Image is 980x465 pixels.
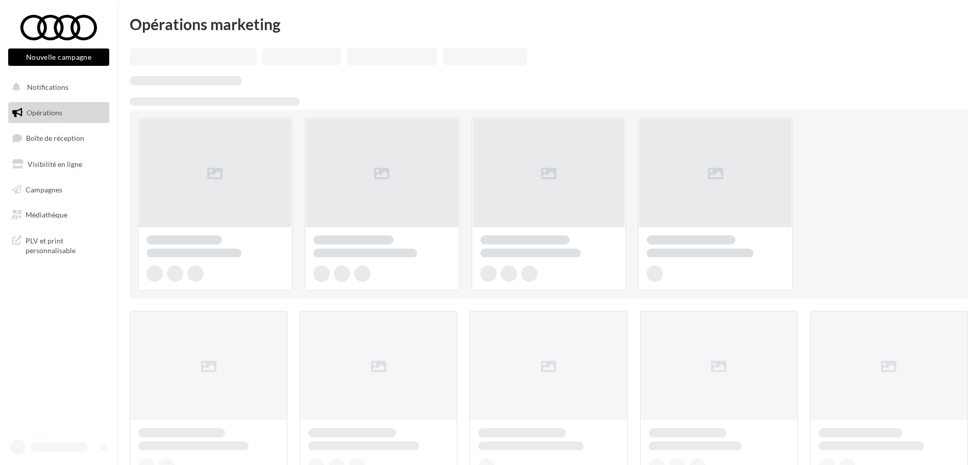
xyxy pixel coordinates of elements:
a: Boîte de réception [6,127,111,149]
span: Campagnes [26,185,62,193]
span: Opérations [27,108,62,117]
a: Médiathèque [6,204,111,226]
span: Visibilité en ligne [28,160,82,168]
a: Visibilité en ligne [6,154,111,175]
a: Opérations [6,102,111,124]
button: Notifications [6,77,107,98]
div: Opérations marketing [130,16,968,32]
span: Médiathèque [26,210,67,219]
span: Notifications [27,83,68,91]
span: PLV et print personnalisable [26,234,105,256]
a: Campagnes [6,179,111,201]
a: PLV et print personnalisable [6,230,111,260]
button: Nouvelle campagne [8,48,109,66]
span: Boîte de réception [26,134,84,142]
